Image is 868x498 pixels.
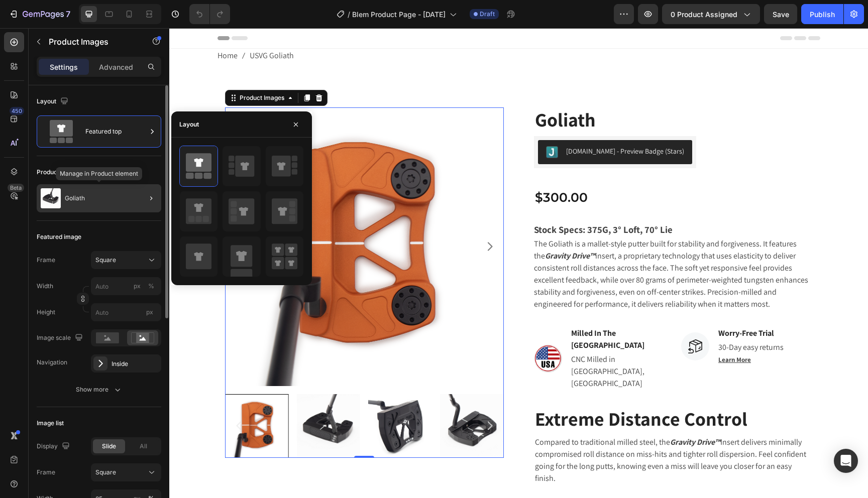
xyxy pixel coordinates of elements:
[8,184,24,192] div: Beta
[65,195,85,202] p: Goliath
[365,210,639,281] p: The Goliath is a mallet-style putter built for stability and forgiveness. It features the insert,...
[37,440,72,453] div: Display
[37,232,81,241] div: Featured image
[402,299,495,323] p: Milled In The [GEOGRAPHIC_DATA]
[91,303,161,321] input: px
[131,280,143,292] button: %
[662,4,760,24] button: 0 product assigned
[37,419,64,428] div: Image list
[549,313,614,325] p: 30-Day easy returns
[377,118,389,130] img: Judgeme.png
[365,316,393,344] img: Alt Image
[366,408,642,480] p: Compared to traditional milled steel, the Insert delivers minimally compromised roll distance on ...
[365,379,643,404] h2: Extreme Distance Control
[376,222,426,233] em: Gravity Drive™
[41,188,61,208] img: product feature img
[50,62,78,72] p: Settings
[4,4,75,24] button: 7
[85,120,147,143] div: Featured top
[37,95,70,108] div: Layout
[549,326,582,336] a: Learn More
[76,385,123,395] div: Show more
[549,327,582,336] u: Learn More
[10,107,24,115] div: 450
[37,256,55,265] label: Frame
[773,10,789,19] span: Save
[148,282,154,291] div: %
[91,251,161,269] button: Square
[348,9,350,20] span: /
[169,28,868,498] iframe: To enrich screen reader interactions, please activate Accessibility in Grammarly extension settings
[145,280,157,292] button: px
[37,282,53,291] label: Width
[134,282,141,291] div: px
[37,331,85,345] div: Image scale
[179,120,199,129] div: Layout
[480,10,495,19] span: Draft
[102,442,116,451] span: Slide
[146,308,153,316] span: px
[369,112,523,136] button: Judge.me - Preview Badge (Stars)
[549,299,614,311] p: Worry-Free Trial
[95,468,116,477] span: Square
[801,4,843,24] button: Publish
[37,468,55,477] label: Frame
[365,160,419,179] div: $300.00
[456,469,492,479] a: Tech Page.
[95,256,116,265] span: Square
[91,463,161,481] button: Square
[64,392,76,404] button: Carousel Back Arrow
[764,4,797,24] button: Save
[91,277,161,295] input: px%
[352,9,446,20] span: Blem Product Page - [DATE]
[365,195,503,207] h3: Stock Specs: 375G, 3° Loft, 70° Lie
[99,62,133,72] p: Advanced
[140,442,147,451] span: All
[314,212,327,224] button: Carousel Next Arrow
[671,9,737,20] span: 0 product assigned
[112,359,159,368] div: Inside
[37,168,80,177] div: Product source
[189,4,230,24] div: Undo/Redo
[37,381,161,399] button: Show more
[512,304,540,332] img: Alt Image
[68,65,117,74] div: Product Images
[37,358,67,367] div: Navigation
[37,308,55,317] label: Height
[49,36,134,48] p: Product Images
[365,79,643,104] h2: Goliath
[834,449,858,473] div: Open Intercom Messenger
[66,8,70,20] p: 7
[810,9,835,20] div: Publish
[314,392,327,404] button: Carousel Next Arrow
[501,409,551,419] strong: Gravity Drive™
[397,118,515,129] div: [DOMAIN_NAME] - Preview Badge (Stars)
[402,325,495,361] p: CNC Milled in [GEOGRAPHIC_DATA], [GEOGRAPHIC_DATA]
